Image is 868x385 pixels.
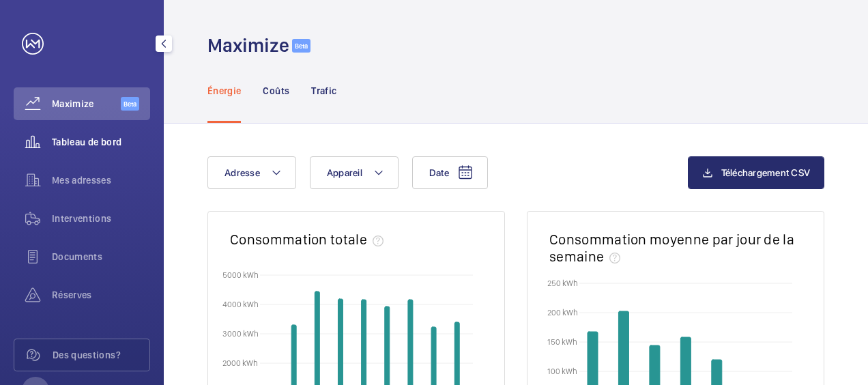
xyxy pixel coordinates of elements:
[222,328,259,338] text: 3000 kWh
[121,97,139,111] span: Beta
[52,173,150,187] span: Mes adresses
[222,358,258,367] text: 2000 kWh
[549,231,794,265] h2: Consommation moyenne par jour de la semaine
[53,348,149,362] span: Des questions?
[412,156,488,189] button: Date
[52,250,150,263] span: Documents
[429,167,449,178] span: Date
[688,156,825,189] button: Téléchargement CSV
[292,39,310,53] span: Beta
[52,97,121,111] span: Maximize
[230,231,367,248] h2: Consommation totale
[225,167,260,178] span: Adresse
[547,308,578,317] text: 200 kWh
[547,279,578,288] text: 250 kWh
[721,167,811,178] span: Téléchargement CSV
[222,299,259,309] text: 4000 kWh
[207,33,289,58] h1: Maximize
[52,212,150,225] span: Interventions
[547,337,577,347] text: 150 kWh
[327,167,362,178] span: Appareil
[310,156,399,189] button: Appareil
[207,156,296,189] button: Adresse
[547,367,577,376] text: 100 kWh
[311,84,336,98] p: Trafic
[52,135,150,149] span: Tableau de bord
[52,288,150,302] span: Réserves
[263,84,289,98] p: Coûts
[222,270,259,279] text: 5000 kWh
[207,84,241,98] p: Énergie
